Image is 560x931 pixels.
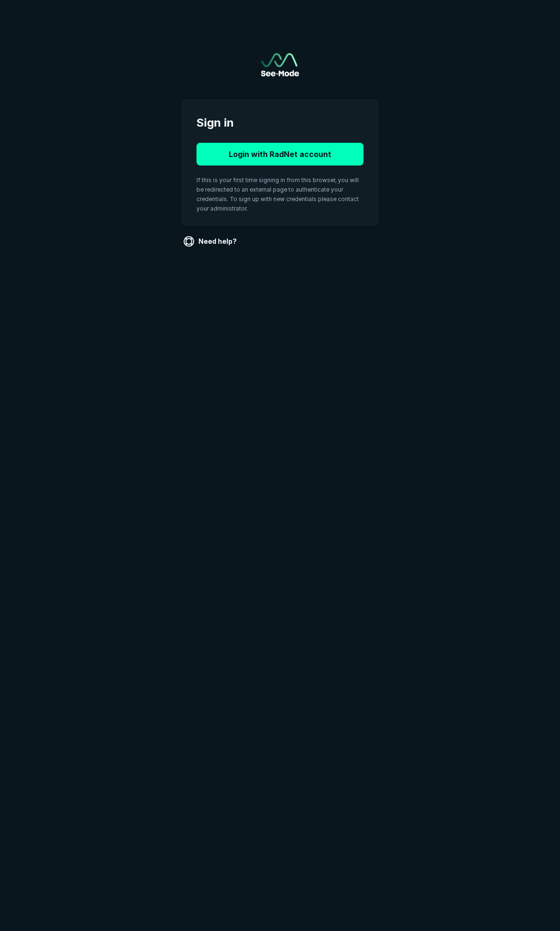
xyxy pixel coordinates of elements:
span: If this is your first time signing in from this browser, you will be redirected to an external pa... [196,176,359,212]
a: Go to sign in [261,53,299,76]
span: Sign in [196,114,364,131]
button: Login with RadNet account [196,143,364,166]
img: See-Mode Logo [261,53,299,76]
a: Need help? [181,234,241,249]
